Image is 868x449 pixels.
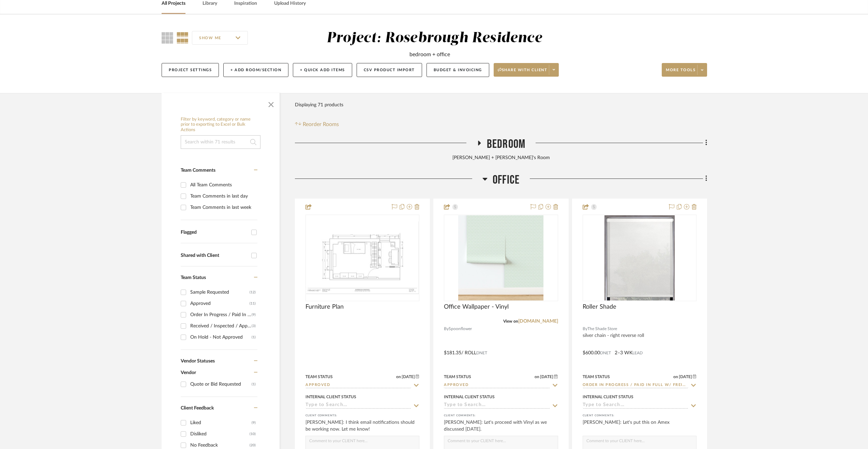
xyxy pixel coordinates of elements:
div: Internal Client Status [583,394,633,400]
input: Type to Search… [583,382,688,389]
div: Shared with Client [181,253,248,259]
span: Team Comments [181,168,215,173]
span: Office [493,173,520,187]
span: on [673,375,678,379]
div: Liked [190,417,252,428]
span: More tools [666,67,695,78]
button: Budget & Invoicing [426,63,489,77]
span: Share with client [498,67,548,78]
div: (1) [252,379,256,390]
input: Type to Search… [583,402,688,409]
button: + Add Room/Section [223,63,288,77]
button: + Quick Add Items [293,63,352,77]
div: Team Comments in last day [190,191,256,202]
span: Bedroom [487,137,525,152]
span: By [444,326,449,332]
div: Team Comments in last week [190,202,256,213]
button: More tools [662,63,707,77]
div: Flagged [181,230,248,235]
div: 0 [306,215,419,301]
div: Displaying 71 products [295,98,343,112]
input: Type to Search… [305,402,411,409]
div: Team Status [444,374,471,380]
h6: Filter by keyword, category or name prior to exporting to Excel or Bulk Actions [181,117,260,133]
div: [PERSON_NAME]: Let's put this on Amex [583,419,697,433]
span: View on [503,319,518,323]
div: Approved [190,298,250,309]
input: Type to Search… [444,382,550,389]
button: Reorder Rooms [295,120,339,128]
button: CSV Product Import [357,63,422,77]
div: (9) [252,417,256,428]
div: Internal Client Status [305,394,356,400]
img: Furniture Plan [306,221,419,294]
input: Type to Search… [444,402,550,409]
span: on [535,375,539,379]
span: Furniture Plan [305,303,344,311]
span: Team Status [181,275,206,280]
div: (12) [250,287,256,298]
div: (1) [252,332,256,343]
img: Office Wallpaper - Vinyl [458,215,543,300]
div: All Team Comments [190,180,256,190]
span: [DATE] [401,374,416,379]
div: Disliked [190,429,250,439]
span: Roller Shade [583,303,616,311]
span: Reorder Rooms [303,120,339,128]
button: Project Settings [162,63,219,77]
div: Order In Progress / Paid In Full w/ Freight, No Balance due [190,309,252,320]
span: Vendor [181,370,196,375]
div: (10) [250,429,256,439]
div: [PERSON_NAME] + [PERSON_NAME]'s Room [295,154,707,162]
span: The Shade Store [587,326,617,332]
div: Received / Inspected / Approved [190,321,252,331]
div: Project: Rosebrough Residence [327,31,542,45]
div: [PERSON_NAME]: I think email notifications should be working now. Let me know! [305,419,419,433]
img: Roller Shade [604,215,675,300]
button: Share with client [494,63,559,77]
span: Client Feedback [181,406,214,411]
div: Team Status [305,374,333,380]
span: [DATE] [539,374,554,379]
span: [DATE] [678,374,693,379]
div: Sample Requested [190,287,250,298]
div: Quote or Bid Requested [190,379,252,390]
span: on [396,375,401,379]
span: Office Wallpaper - Vinyl [444,303,509,311]
span: Vendor Statuses [181,359,215,363]
button: Close [264,96,278,110]
div: Internal Client Status [444,394,495,400]
div: Team Status [583,374,610,380]
div: bedroom + office [409,50,450,59]
div: (3) [252,321,256,331]
div: [PERSON_NAME]: Let's proceed with Vinyl as we discussed [DATE]. [444,419,558,433]
div: (9) [252,309,256,320]
div: On Hold - Not Approved [190,332,252,343]
input: Search within 71 results [181,135,260,149]
span: Spoonflower [449,326,472,332]
a: [DOMAIN_NAME] [518,319,558,324]
span: By [583,326,587,332]
input: Type to Search… [305,382,411,389]
div: (11) [250,298,256,309]
div: 0 [583,215,696,301]
div: 0 [444,215,557,301]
